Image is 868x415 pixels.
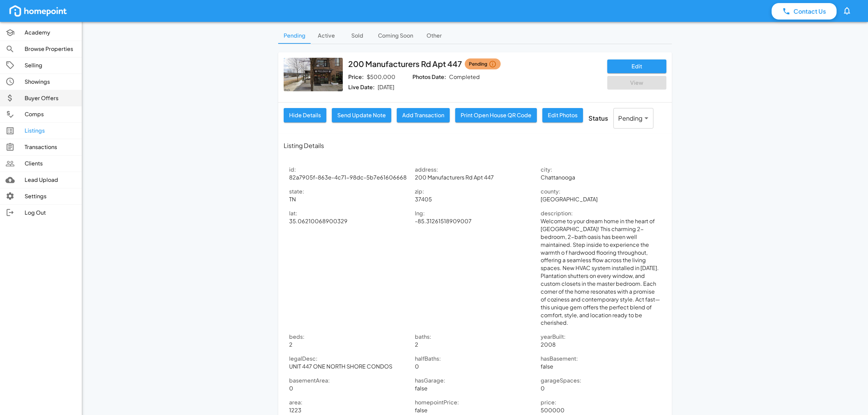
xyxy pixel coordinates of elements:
p: Welcome to your dream home in the heart of [GEOGRAPHIC_DATA]! This charming 2-bedroom, 2-bath oas... [541,217,661,327]
p: Buyer Offers [25,94,76,102]
h6: baths : [415,332,535,341]
p: 82a7905f-863e-4c71-98dc-5b7e61606668 [289,174,409,182]
p: 0 [415,363,535,371]
p: 2008 [541,341,661,349]
p: 2 [415,341,535,349]
p: Academy [25,29,76,37]
p: Settings [25,192,76,200]
button: Coming Soon [372,27,419,44]
h6: basementArea : [289,376,409,385]
p: -85.31261518909007 [415,217,535,225]
p: false [415,406,535,414]
button: Add Transaction [397,108,450,122]
p: Photos Date: [412,73,446,81]
p: false [541,363,661,371]
p: Clients [25,160,76,168]
p: [DATE] [378,83,394,91]
p: 1223 [289,406,409,414]
h6: city : [541,165,661,174]
p: false [415,385,535,392]
h6: garageSpaces : [541,376,661,385]
h6: zip : [415,187,535,196]
p: Listing Details [284,141,324,150]
p: Browse Properties [25,45,76,53]
p: Completed [449,73,480,81]
div: Listing Details [278,134,672,157]
h6: lat : [289,209,409,217]
h6: area : [289,398,409,406]
div: Pending [613,108,653,128]
button: Pending [278,27,311,44]
button: Hide Details [284,108,326,122]
p: 0 [541,385,661,392]
p: Live Date: [348,83,375,91]
p: 0 [289,385,409,392]
p: UNIT 447 ONE NORTH SHORE CONDOS [289,363,409,371]
p: $500,000 [367,73,395,81]
h6: hasGarage : [415,376,535,385]
p: Price: [348,73,364,81]
p: Chattanooga [541,174,661,182]
p: Listings [25,127,76,135]
h6: address : [415,165,535,174]
p: Comps [25,110,76,118]
p: 37405 [415,196,535,203]
button: Edit Photos [542,108,583,122]
button: Print Open House QR Code [455,108,537,122]
span: Pending [469,60,487,68]
h6: legalDesc : [289,354,409,363]
h6: yearBuilt : [541,332,661,341]
p: 500000 [541,406,661,414]
button: Edit [607,59,666,73]
p: Showings [25,78,76,86]
h6: 200 Manufacturers Rd Apt 447 [348,58,462,70]
h6: hasBasement : [541,354,661,363]
h6: beds : [289,332,409,341]
p: 200 Manufacturers Rd Apt 447 [415,174,535,182]
h6: homepointPrice : [415,398,535,406]
p: 35.06210068900329 [289,217,409,225]
p: Log Out [25,209,76,217]
h6: halfBaths : [415,354,535,363]
h6: price : [541,398,661,406]
p: Transactions [25,143,76,151]
h6: description : [541,209,661,217]
p: Lead Upload [25,176,76,184]
p: Contact Us [794,7,826,16]
h6: id : [289,165,409,174]
button: Other [419,27,449,44]
a: Print Open House QR Code [455,108,537,128]
button: Sold [342,27,372,44]
h6: lng : [415,209,535,217]
h6: county : [541,187,661,196]
h6: state : [289,187,409,196]
p: Status [588,113,608,123]
p: 2 [289,341,409,349]
p: [GEOGRAPHIC_DATA] [541,196,661,203]
button: Active [311,27,342,44]
img: homepoint_logo_white.png [8,4,68,18]
button: Send Update Note [332,108,391,122]
p: TN [289,196,409,203]
p: Selling [25,62,76,69]
img: streetview [284,58,343,91]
